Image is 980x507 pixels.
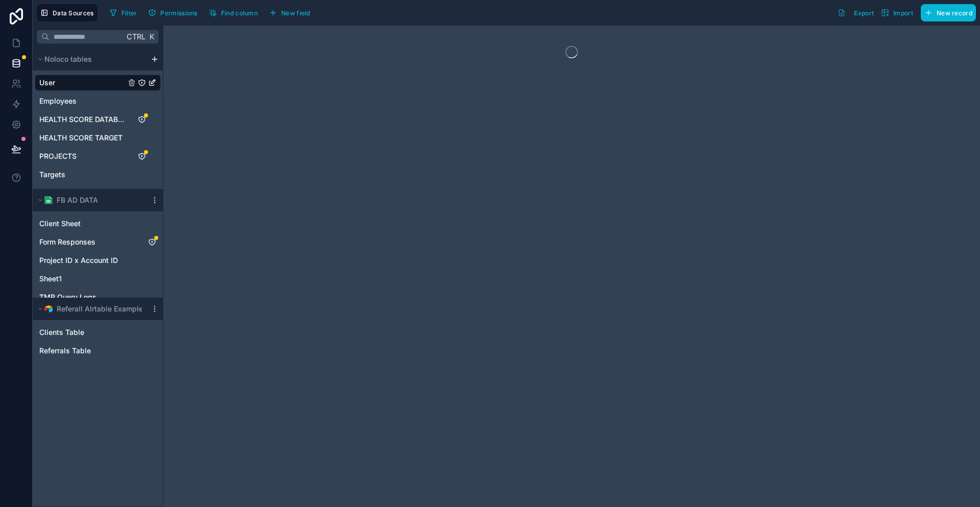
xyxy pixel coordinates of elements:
button: Permissions [144,5,201,20]
button: Export [834,4,877,21]
span: New record [937,9,972,17]
span: Data Sources [53,9,94,17]
span: Find column [221,9,258,17]
button: Data Sources [37,4,97,21]
span: Permissions [160,9,197,17]
button: Find column [205,5,261,20]
a: New record [917,4,976,21]
span: Export [854,9,874,17]
span: Import [893,9,913,17]
span: Filter [121,9,137,17]
span: Ctrl [126,30,146,43]
span: K [148,33,155,40]
span: New field [281,9,310,17]
button: New record [921,4,976,21]
button: Filter [106,5,141,20]
button: Import [877,4,917,21]
button: New field [265,5,314,20]
a: Permissions [144,5,205,20]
